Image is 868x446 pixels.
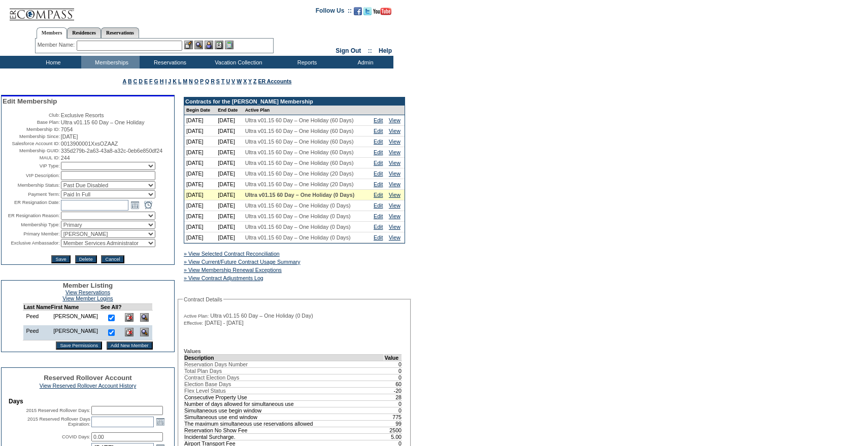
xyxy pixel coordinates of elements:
[154,78,158,84] a: G
[184,388,226,394] span: Flex Level Status
[125,328,133,336] img: Delete
[379,47,392,54] a: Help
[336,47,361,54] a: Sign Out
[245,192,355,198] span: Ultra v01.15 60 Day – One Holiday (0 Days)
[363,7,372,15] img: Follow us on Twitter
[178,78,181,84] a: L
[61,155,70,161] span: 244
[374,170,383,177] a: Edit
[245,139,354,145] span: Ultra v01.15 60 Day – One Holiday (60 Days)
[184,374,239,381] span: Contract Election Days
[3,221,60,229] td: Membership Type:
[184,427,384,433] td: Reservation No Show Fee
[384,381,402,387] td: 60
[184,420,384,427] td: The maximum simultaneous use reservations allowed
[63,282,113,289] span: Member Listing
[184,394,384,400] td: Consecutive Property Use
[216,200,243,211] td: [DATE]
[216,147,243,158] td: [DATE]
[23,304,51,311] td: Last Name
[123,78,126,84] a: A
[363,10,372,16] a: Follow us on Twitter
[389,117,400,123] a: View
[3,212,60,220] td: ER Resignation Reason:
[354,10,362,16] a: Become our fan on Facebook
[184,179,216,190] td: [DATE]
[389,139,400,145] a: View
[101,304,122,311] td: See All?
[216,222,243,232] td: [DATE]
[9,398,167,405] td: Days
[3,181,60,189] td: Membership Status:
[384,387,402,394] td: -20
[184,400,384,407] td: Number of days allowed for simultaneous use
[184,190,216,200] td: [DATE]
[245,234,351,241] span: Ultra v01.15 60 Day – One Holiday (0 Days)
[225,41,233,49] img: b_calculator.gif
[205,41,213,49] img: Impersonate
[389,224,400,230] a: View
[194,41,203,49] img: View
[216,168,243,179] td: [DATE]
[189,78,193,84] a: N
[3,148,60,154] td: Membership GUID:
[184,251,280,257] a: » View Selected Contract Reconciliation
[183,296,223,302] legend: Contract Details
[51,304,101,311] td: First Name
[101,255,124,263] input: Cancel
[67,27,101,38] a: Residences
[184,211,216,222] td: [DATE]
[198,56,277,68] td: Vacation Collection
[368,47,372,54] span: ::
[61,112,104,118] span: Exclusive Resorts
[374,224,383,230] a: Edit
[75,255,97,263] input: Delete
[128,78,132,84] a: B
[374,128,383,134] a: Edit
[389,213,400,219] a: View
[374,117,383,123] a: Edit
[184,407,384,414] td: Simultaneous use begin window
[27,417,90,427] label: 2015 Reserved Rollover Days Expiration:
[231,78,235,84] a: V
[51,255,70,263] input: Save
[384,367,402,374] td: 0
[384,407,402,414] td: 0
[107,341,153,350] input: Add New Member
[184,354,384,361] td: Description
[389,192,400,198] a: View
[384,433,402,440] td: 5.00
[245,181,354,187] span: Ultra v01.15 60 Day – One Holiday (20 Days)
[184,381,231,387] span: Election Base Days
[155,416,166,427] a: Open the calendar popup.
[226,78,230,84] a: U
[44,374,132,382] span: Reserved Rollover Account
[173,78,177,84] a: K
[184,41,193,49] img: b_edit.gif
[374,160,383,166] a: Edit
[3,190,60,198] td: Payment Term:
[248,78,252,84] a: Y
[258,78,291,84] a: ER Accounts
[125,313,133,322] img: Delete
[184,414,384,420] td: Simultaneous use end window
[3,126,60,132] td: Membership ID:
[23,325,51,340] td: Peed
[62,295,113,301] a: View Member Logins
[194,78,198,84] a: O
[389,202,400,209] a: View
[184,158,216,168] td: [DATE]
[184,275,263,281] a: » View Contract Adjustments Log
[184,115,216,126] td: [DATE]
[384,400,402,407] td: 0
[389,149,400,155] a: View
[184,222,216,232] td: [DATE]
[389,160,400,166] a: View
[216,106,243,115] td: End Date
[389,128,400,134] a: View
[216,115,243,126] td: [DATE]
[243,78,247,84] a: X
[245,117,354,123] span: Ultra v01.15 60 Day – One Holiday (60 Days)
[144,78,148,84] a: E
[3,119,60,125] td: Base Plan:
